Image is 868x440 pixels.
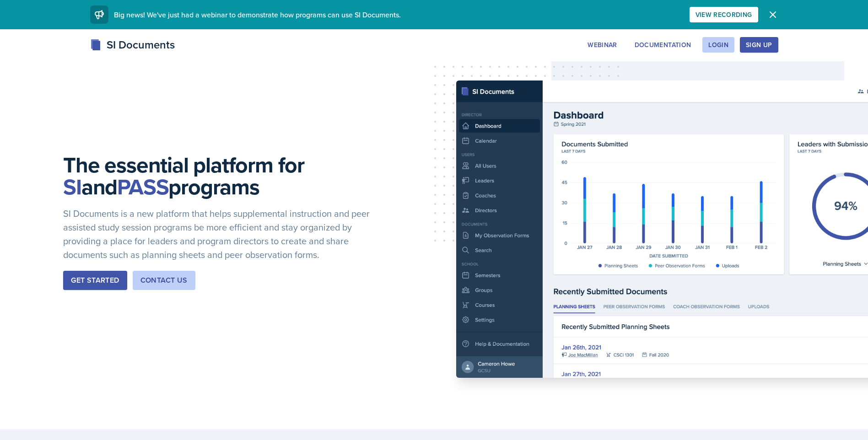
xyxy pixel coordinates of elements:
button: Webinar [582,37,623,53]
button: Get Started [63,271,127,290]
button: Contact Us [133,271,195,290]
button: Login [702,37,734,53]
div: Contact Us [140,275,188,286]
div: SI Documents [90,37,175,53]
button: Sign Up [740,37,778,53]
div: Login [708,41,728,48]
div: Get Started [71,275,119,286]
div: Sign Up [746,41,772,48]
button: View Recording [690,7,758,22]
span: Big news! We've just had a webinar to demonstrate how programs can use SI Documents. [114,10,401,20]
button: Documentation [629,37,697,53]
div: View Recording [695,11,752,18]
div: Documentation [635,41,691,48]
div: Webinar [588,41,617,48]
